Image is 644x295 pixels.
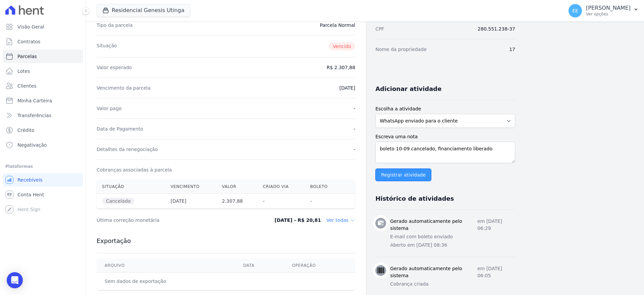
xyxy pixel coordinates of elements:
dt: Valor esperado [97,64,132,71]
span: Clientes [17,83,36,89]
p: E-mail com boleto enviado [390,233,515,240]
dt: Última correção monetária [97,217,250,224]
p: Aberto em [DATE] 08:36 [390,242,515,249]
a: Crédito [3,124,83,137]
th: Data [235,259,284,273]
dt: Detalhes da renegociação [97,146,158,153]
h3: Exportação [97,237,355,245]
span: Visão Geral [17,23,44,30]
label: Escolha a atividade [375,105,515,112]
label: Escreva uma nota [375,133,515,140]
span: Minha Carteira [17,97,52,104]
span: Lotes [17,68,30,75]
a: Clientes [3,79,83,93]
a: Visão Geral [3,20,83,34]
dt: Tipo da parcela [97,22,133,29]
div: Plataformas [5,162,80,170]
dd: R$ 2.307,88 [327,64,355,71]
span: Recebíveis [17,177,43,183]
dt: Valor pago [97,105,122,112]
th: Arquivo [97,259,235,273]
a: Minha Carteira [3,94,83,107]
a: Transferências [3,109,83,122]
dd: 280.551.238-37 [478,26,515,32]
span: Cancelado [102,198,135,204]
p: [PERSON_NAME] [586,5,631,11]
p: em [DATE] 06:29 [477,218,515,232]
div: Open Intercom Messenger [7,272,23,288]
a: Lotes [3,64,83,78]
span: Conta Hent [17,191,44,198]
th: Vencimento [165,180,216,194]
dd: - [354,126,355,132]
th: Situação [97,180,165,194]
dd: 17 [509,46,515,53]
th: Criado via [258,180,305,194]
th: - [258,194,305,209]
p: Ver opções [586,11,631,17]
button: EE [PERSON_NAME] Ver opções [563,1,644,20]
th: 2.307,88 [217,194,258,209]
dd: [DATE] - R$ 20,81 [274,217,321,224]
p: Cobrança criada [390,281,515,288]
p: em [DATE] 06:05 [477,265,515,279]
dt: Data de Pagamento [97,126,143,132]
h3: Gerado automaticamente pelo sistema [390,265,477,279]
dt: Vencimento da parcela [97,85,151,91]
th: [DATE] [165,194,216,209]
th: Boleto [305,180,341,194]
a: Contratos [3,35,83,48]
th: Operação [284,259,355,273]
td: Sem dados de exportação [97,273,235,290]
span: Vencido [329,42,355,50]
input: Registrar atividade [375,168,431,181]
dd: - [354,105,355,112]
dd: Ver todas [326,217,355,224]
h3: Adicionar atividade [375,85,441,93]
span: Contratos [17,38,40,45]
th: - [305,194,341,209]
h3: Histórico de atividades [375,195,454,203]
h3: Gerado automaticamente pelo sistema [390,218,477,232]
dt: Nome da propriedade [375,46,427,53]
dt: Situação [97,42,117,50]
span: Parcelas [17,53,37,60]
span: Negativação [17,142,47,148]
dd: Parcela Normal [320,22,355,29]
th: Valor [217,180,258,194]
a: Parcelas [3,50,83,63]
a: Conta Hent [3,188,83,201]
a: Recebíveis [3,173,83,187]
dd: [DATE] [339,85,355,91]
span: Transferências [17,112,51,119]
span: EE [572,8,578,13]
dd: - [354,146,355,153]
a: Negativação [3,138,83,152]
button: Residencial Genesis Utinga [97,4,190,17]
span: Crédito [17,127,35,134]
dt: CPF [375,26,384,32]
dt: Cobranças associadas à parcela [97,166,172,173]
